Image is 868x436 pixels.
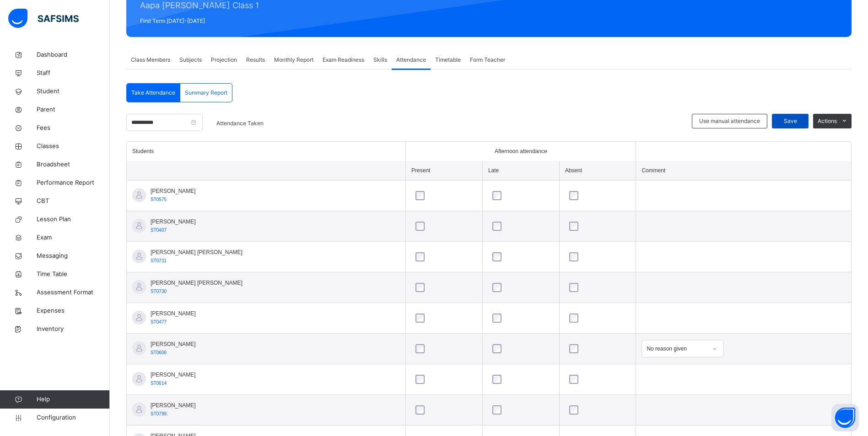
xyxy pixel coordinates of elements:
span: Lesson Plan [37,215,110,224]
span: Timetable [435,56,461,64]
div: No reason given [647,345,707,353]
th: Present [406,161,483,181]
span: ST0606 [151,350,167,355]
span: Time Table [37,270,110,279]
span: Save [779,117,802,125]
span: [PERSON_NAME] [151,371,196,379]
span: ST0614 [151,381,167,386]
span: Take Attendance [131,89,175,97]
th: Absent [559,161,636,181]
span: Staff [37,69,110,78]
span: CBT [37,197,110,206]
span: Performance Report [37,178,110,187]
span: Fees [37,123,110,133]
span: [PERSON_NAME] [151,218,196,226]
span: ST0731 [151,258,167,263]
span: [PERSON_NAME] [PERSON_NAME] [151,279,243,287]
span: [PERSON_NAME] [151,187,196,195]
span: ST0799. [151,411,168,416]
span: [PERSON_NAME] [151,309,196,318]
span: Attendance [396,56,426,64]
span: [PERSON_NAME] [151,401,196,409]
span: Assessment Format [37,288,110,297]
span: Afternoon attendance [495,147,547,155]
span: Skills [373,56,387,64]
span: Exam Readiness [323,56,364,64]
span: Classes [37,142,110,151]
img: safsims [8,9,79,28]
span: Attendance Taken [216,120,264,127]
span: Dashboard [37,50,110,59]
span: Actions [818,117,837,125]
th: Students [127,142,406,161]
span: Subjects [179,56,202,64]
span: Parent [37,105,110,114]
span: ST0407 [151,228,167,233]
th: Comment [636,161,851,181]
span: Student [37,87,110,96]
span: Configuration [37,413,109,422]
span: Monthly Report [274,56,313,64]
span: [PERSON_NAME] [151,340,196,348]
span: Inventory [37,324,110,334]
span: ST0730 [151,289,167,294]
span: [PERSON_NAME] [PERSON_NAME] [151,248,243,256]
span: Use manual attendance [699,117,760,125]
span: Broadsheet [37,160,110,169]
span: ST0477 [151,319,167,324]
span: Results [246,56,265,64]
span: Expenses [37,306,110,315]
span: Form Teacher [470,56,505,64]
span: Projection [211,56,237,64]
span: Messaging [37,251,110,261]
span: Summary Report [185,89,227,97]
span: ST0575 [151,197,167,202]
span: Help [37,395,109,404]
th: Late [482,161,559,181]
span: Exam [37,233,110,242]
span: Class Members [131,56,170,64]
button: Open asap [831,404,859,431]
